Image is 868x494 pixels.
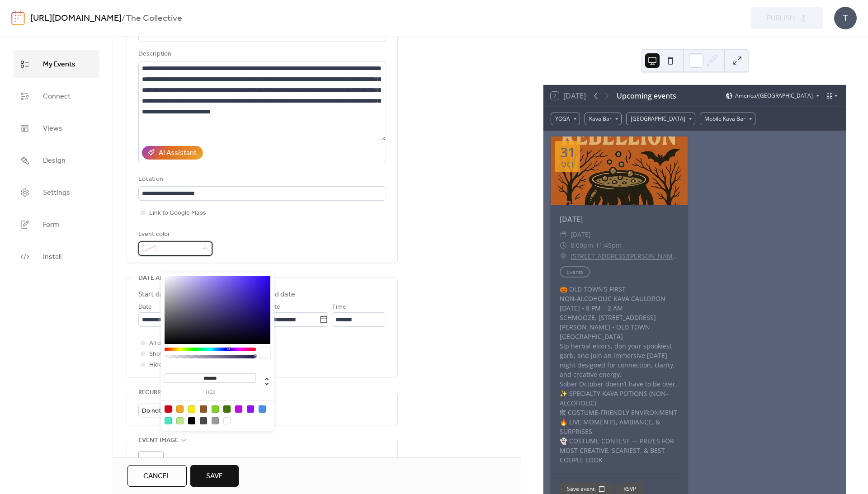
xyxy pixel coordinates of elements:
[143,471,171,482] span: Cancel
[14,211,99,238] a: Form
[14,243,99,270] a: Install
[571,251,679,262] a: [STREET_ADDRESS][PERSON_NAME]
[200,405,207,413] div: #8B572A
[165,405,172,413] div: #D0021B
[267,289,295,300] div: End date
[176,405,184,413] div: #F5A623
[165,417,172,424] div: #50E3C2
[165,390,256,395] label: hex
[834,7,857,29] div: T
[43,89,71,104] span: Connect
[149,360,189,371] span: Hide end time
[142,146,203,160] button: AI Assistant
[122,10,126,27] b: /
[212,417,219,424] div: #9B9B9B
[259,405,266,413] div: #4A90E2
[735,93,813,99] span: America/[GEOGRAPHIC_DATA]
[188,405,195,413] div: #F8E71C
[223,417,231,424] div: #FFFFFF
[43,218,59,232] span: Form
[595,240,622,251] span: 11:45pm
[127,465,187,487] button: Cancel
[138,435,179,446] span: Event image
[200,417,207,424] div: #4A4A4A
[138,387,193,398] span: Recurring event
[14,50,99,78] a: My Events
[138,273,184,284] span: Date and time
[43,57,75,71] span: My Events
[159,148,197,159] div: AI Assistant
[14,114,99,142] a: Views
[551,284,688,465] div: 🎃 OLD TOWN’S FIRST NON-ALCOHOLIC KAVA CAULDRON [DATE] • 8 PM – 2 AM SCHMOOZE, [STREET_ADDRESS][PE...
[206,471,223,482] span: Save
[560,229,567,240] div: ​
[190,465,239,487] button: Save
[14,179,99,206] a: Settings
[560,251,567,262] div: ​
[593,240,595,251] span: -
[138,174,384,185] div: Location
[223,405,231,413] div: #417505
[188,417,195,424] div: #000000
[212,405,219,413] div: #7ED321
[247,405,254,413] div: #9013FE
[561,161,574,168] div: Oct
[235,405,242,413] div: #BD10E0
[14,146,99,174] a: Design
[617,90,676,101] div: Upcoming events
[138,289,170,300] div: Start date
[332,302,346,313] span: Time
[138,452,164,477] div: ;
[138,302,152,313] span: Date
[571,229,591,240] span: [DATE]
[43,250,61,264] span: Install
[43,122,62,136] span: Views
[142,405,181,417] span: Do not repeat
[551,214,688,225] div: [DATE]
[14,82,99,110] a: Connect
[138,49,384,60] div: Description
[560,240,567,251] div: ​
[138,229,211,240] div: Event color
[149,208,206,219] span: Link to Google Maps
[43,186,70,200] span: Settings
[571,240,593,251] span: 8:00pm
[30,10,122,27] a: [URL][DOMAIN_NAME]
[126,10,182,27] b: The Collective
[149,349,192,360] span: Show date only
[11,11,25,25] img: logo
[176,417,184,424] div: #B8E986
[43,154,66,168] span: Design
[149,338,167,349] span: All day
[560,146,576,159] div: 31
